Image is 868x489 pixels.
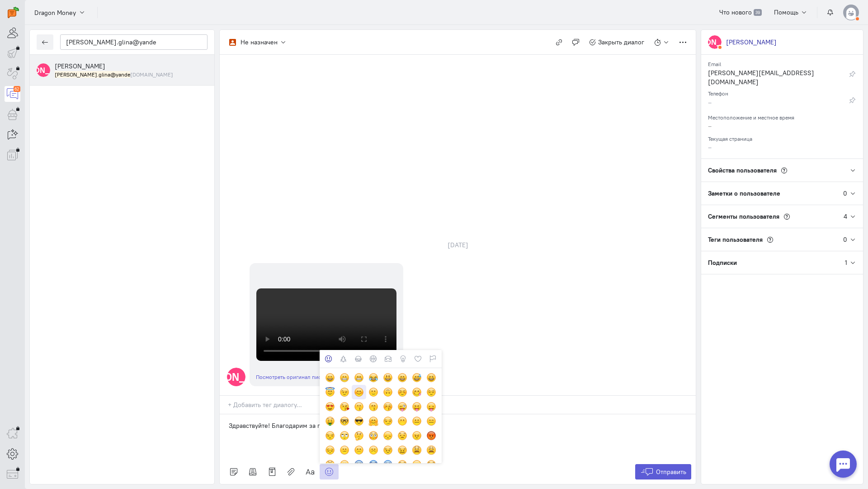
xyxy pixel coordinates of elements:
span: Отправить [656,468,686,476]
small: Email [708,58,721,67]
div: [DATE] [438,239,478,251]
text: [PERSON_NAME] [196,370,277,384]
span: Помощь [774,8,798,16]
mark: [PERSON_NAME].glina@yande [55,71,130,78]
div: Не назначен [241,38,278,47]
div: [PERSON_NAME][EMAIL_ADDRESS][DOMAIN_NAME] [708,68,835,89]
a: Посмотреть оригинал письма [256,374,330,380]
button: Отправить [635,464,692,479]
div: [PERSON_NAME] [726,38,777,47]
div: – [708,98,835,109]
span: Теги пользователя [708,235,763,244]
div: 0 [843,189,847,198]
span: Что нового [719,8,752,16]
small: Телефон [708,88,728,97]
div: Текущая страница [708,133,856,143]
span: 39 [754,9,761,16]
text: [PERSON_NAME] [14,65,73,75]
img: carrot-quest.svg [8,7,19,18]
span: – [708,122,712,130]
div: Подписки [701,251,845,274]
div: Местоположение и местное время [708,111,856,121]
span: Ян Глина [55,62,105,70]
button: Помощь [769,5,813,20]
span: Свойства пользователя [708,166,777,174]
span: Сегменты пользователя [708,212,779,221]
div: Заметки о пользователе [701,182,843,205]
button: Dragon Money [29,4,90,20]
p: Здравствуйте! Благодарим за предоставленный файл [229,421,687,430]
span: Dragon Money [34,8,76,17]
div: 62 [14,86,20,92]
div: 1 [845,258,847,267]
text: [PERSON_NAME] [685,37,745,47]
div: 4 [844,212,847,221]
div: 0 [843,235,847,244]
small: jan.glina@yandex.ru [55,71,173,78]
button: Закрыть диалог [584,34,650,50]
a: Что нового 39 [714,5,766,20]
a: 62 [5,86,20,102]
span: – [708,143,712,151]
input: Поиск по имени, почте, телефону [60,34,208,50]
img: default-v4.png [843,5,859,20]
span: Закрыть диалог [598,38,644,46]
button: Не назначен [224,34,292,50]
